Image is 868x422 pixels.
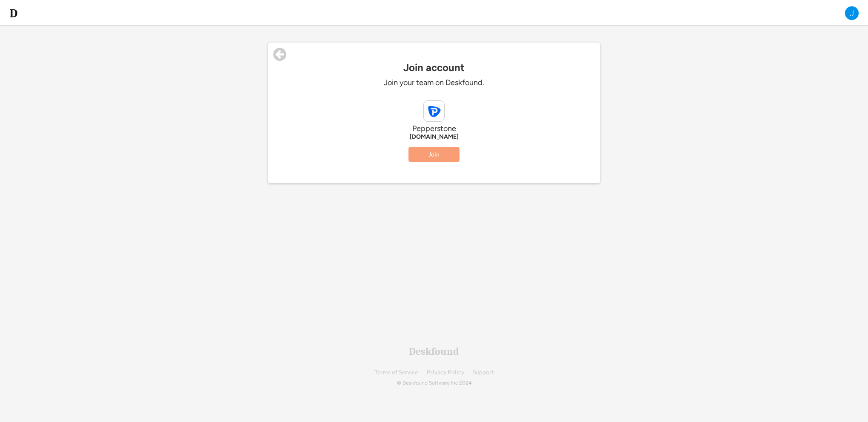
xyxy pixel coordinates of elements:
img: pepperstone.com [424,101,444,121]
a: Privacy Policy [426,369,464,376]
img: J.png [844,6,859,21]
div: Deskfound [409,346,459,356]
div: [DOMAIN_NAME] [306,134,562,140]
a: Support [473,369,494,376]
a: Terms of Service [374,369,418,376]
img: d-whitebg.png [9,8,19,18]
button: Join [408,147,460,162]
div: Pepperstone [306,124,562,134]
div: Join your team on Deskfound. [306,78,562,88]
div: Join account [268,62,600,74]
